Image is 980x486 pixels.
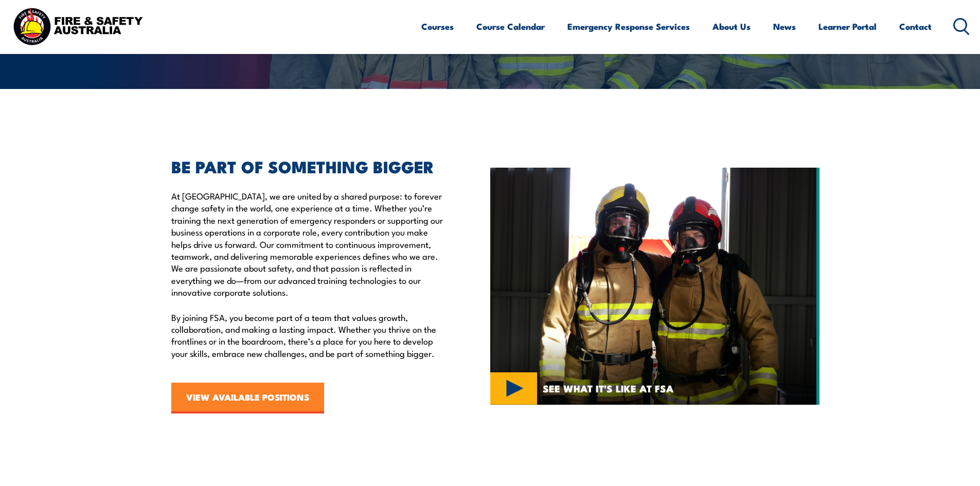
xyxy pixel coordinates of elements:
a: Contact [899,13,932,40]
a: Learner Portal [818,13,877,40]
p: By joining FSA, you become part of a team that values growth, collaboration, and making a lasting... [171,311,443,359]
p: At [GEOGRAPHIC_DATA], we are united by a shared purpose: to forever change safety in the world, o... [171,190,443,298]
a: Emergency Response Services [567,13,690,40]
img: MERS VIDEO (4) [490,168,819,405]
a: VIEW AVAILABLE POSITIONS [171,383,324,413]
span: SEE WHAT IT'S LIKE AT FSA [543,384,674,393]
h2: BE PART OF SOMETHING BIGGER [171,159,443,173]
a: About Us [712,13,751,40]
a: Course Calendar [476,13,545,40]
a: News [773,13,796,40]
a: Courses [421,13,454,40]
